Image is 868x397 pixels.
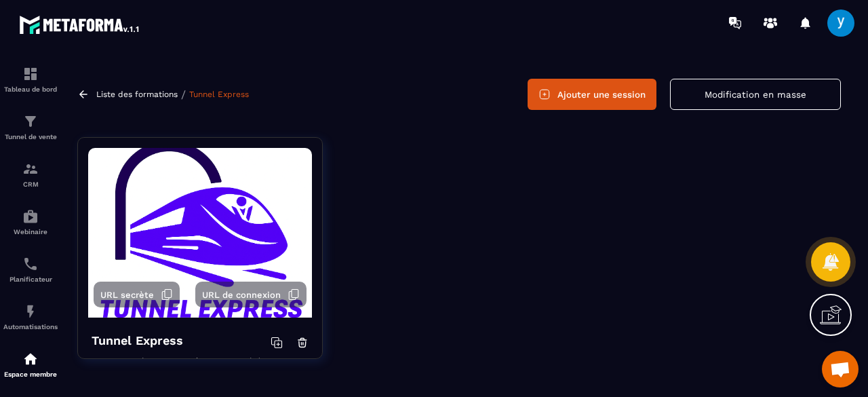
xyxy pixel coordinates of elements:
[822,351,859,387] a: Ouvrir le chat
[3,56,58,103] a: formationformationTableau de bord
[3,228,58,235] p: Webinaire
[22,208,39,225] img: automations
[22,113,39,130] img: formation
[3,341,58,388] a: automationsautomationsEspace membre
[92,331,183,350] h4: Tunnel Express
[202,290,281,300] span: URL de connexion
[100,290,154,300] span: URL secrète
[3,276,58,283] p: Planificateur
[3,198,58,246] a: automationsautomationsWebinaire
[88,148,312,318] img: background
[670,79,841,110] button: Modification en masse
[3,181,58,188] p: CRM
[181,88,186,101] span: /
[22,303,39,320] img: automations
[3,246,58,293] a: schedulerschedulerPlanificateur
[94,282,180,307] button: URL secrète
[3,151,58,198] a: formationformationCRM
[3,103,58,151] a: formationformationTunnel de vente
[3,86,58,93] p: Tableau de bord
[19,12,141,37] img: logo
[189,90,249,99] a: Tunnel Express
[96,90,178,99] a: Liste des formations
[22,161,39,177] img: formation
[3,293,58,341] a: automationsautomationsAutomatisations
[22,351,39,367] img: automations
[22,256,39,272] img: scheduler
[3,133,58,140] p: Tunnel de vente
[3,371,58,378] p: Espace membre
[528,79,656,110] button: Ajouter une session
[195,282,307,307] button: URL de connexion
[3,323,58,330] p: Automatisations
[22,66,39,82] img: formation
